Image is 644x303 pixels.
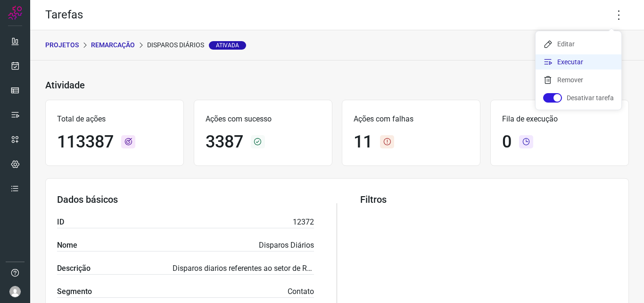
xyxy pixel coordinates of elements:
p: Ações com falhas [354,113,469,125]
p: Fila de execução [502,113,617,125]
label: ID [57,216,64,228]
p: Contato [288,286,314,297]
h1: 11 [354,132,372,152]
span: Ativada [209,41,246,50]
h2: Tarefas [45,8,83,22]
h1: 3387 [206,132,243,152]
li: Desativar tarefa [536,90,621,105]
p: Disparos Diários [147,40,246,50]
p: Ações com sucesso [206,113,321,125]
h3: Atividade [45,79,85,91]
li: Executar [536,54,621,69]
img: avatar-user-boy.jpg [9,286,21,297]
p: Disparos Diários [259,240,314,251]
li: Editar [536,36,621,52]
p: 12372 [293,216,314,228]
h1: 113387 [57,132,114,152]
label: Nome [57,240,77,251]
p: Disparos diarios referentes ao setor de Remacação [173,263,314,274]
p: Total de ações [57,113,172,125]
label: Descrição [57,263,91,274]
img: Logo [8,6,22,20]
p: PROJETOS [45,40,79,50]
label: Segmento [57,286,92,297]
h3: Dados básicos [57,194,314,205]
p: Remarcação [91,40,135,50]
li: Remover [536,72,621,87]
h1: 0 [502,132,512,152]
h3: Filtros [360,194,617,205]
